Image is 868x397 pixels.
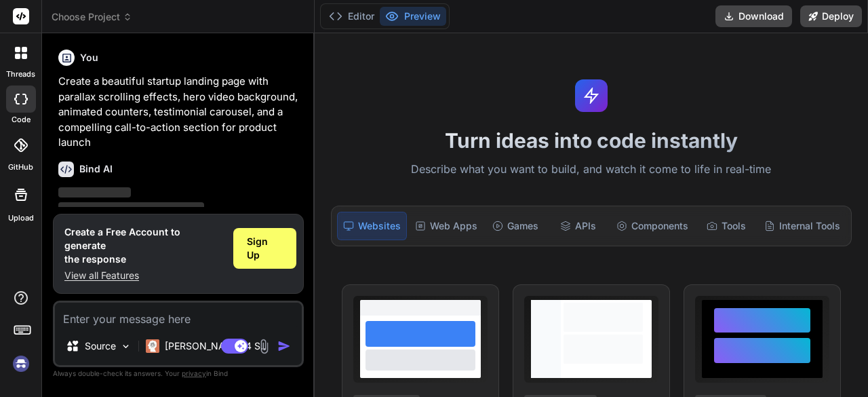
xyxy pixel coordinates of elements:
[64,269,222,282] p: View all Features
[548,212,608,240] div: APIs
[53,367,304,380] p: Always double-check its answers. Your in Bind
[759,212,846,240] div: Internal Tools
[696,212,756,240] div: Tools
[64,225,222,266] h1: Create a Free Account to generate the response
[85,339,116,353] p: Source
[256,339,272,354] img: attachment
[58,187,131,197] span: ‌
[323,128,860,153] h1: Turn ideas into code instantly
[6,69,35,80] label: threads
[12,114,31,126] label: code
[146,339,159,353] img: Claude 4 Sonnet
[715,5,792,27] button: Download
[323,7,380,26] button: Editor
[380,7,446,26] button: Preview
[9,352,33,375] img: signin
[337,212,407,240] div: Websites
[8,212,34,224] label: Upload
[8,162,33,173] label: GitHub
[58,202,204,212] span: ‌
[410,212,483,240] div: Web Apps
[79,162,113,176] h6: Bind AI
[80,51,98,64] h6: You
[182,369,206,377] span: privacy
[800,5,862,27] button: Deploy
[611,212,694,240] div: Components
[165,339,266,353] p: [PERSON_NAME] 4 S..
[52,10,132,24] span: Choose Project
[277,339,291,353] img: icon
[120,341,132,352] img: Pick Models
[247,235,283,262] span: Sign Up
[58,74,301,151] p: Create a beautiful startup landing page with parallax scrolling effects, hero video background, a...
[486,212,545,240] div: Games
[323,161,860,178] p: Describe what you want to build, and watch it come to life in real-time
